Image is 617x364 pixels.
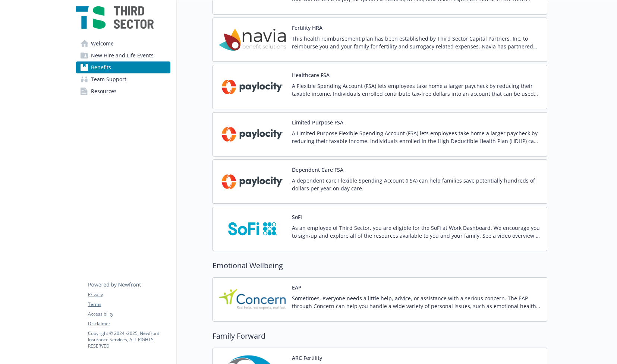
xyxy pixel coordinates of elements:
[292,294,541,310] p: Sometimes, everyone needs a little help, advice, or assistance with a serious concern. The EAP th...
[292,35,541,50] p: This health reimbursement plan has been established by Third Sector Capital Partners, Inc. to rei...
[88,330,170,349] p: Copyright © 2024 - 2025 , Newfront Insurance Services, ALL RIGHTS RESERVED
[91,85,117,97] span: Resources
[91,38,114,50] span: Welcome
[292,213,302,221] button: SoFi
[88,311,170,317] a: Accessibility
[76,73,170,85] a: Team Support
[76,85,170,97] a: Resources
[292,118,343,126] button: Limited Purpose FSA
[76,61,170,73] a: Benefits
[76,50,170,61] a: New Hire and Life Events
[292,177,541,192] p: A dependent care Flexible Spending Account (FSA) can help families save potentially hundreds of d...
[292,71,330,79] button: Healthcare FSA
[88,301,170,308] a: Terms
[292,284,302,291] button: EAP
[292,166,343,174] button: Dependent Care FSA
[91,50,154,61] span: New Hire and Life Events
[219,71,286,103] img: Paylocity carrier logo
[88,291,170,298] a: Privacy
[91,61,111,73] span: Benefits
[219,166,286,197] img: Paylocity carrier logo
[219,118,286,150] img: Paylocity carrier logo
[219,284,286,315] img: CONCERN Employee Assistance carrier logo
[219,213,286,245] img: SoFi carrier logo
[88,320,170,327] a: Disclaimer
[213,260,547,271] h2: Emotional Wellbeing
[292,224,541,240] p: As an employee of Third Sector, you are eligible for the SoFi at Work Dashboard. We encourage you...
[292,129,541,145] p: A Limited Purpose Flexible Spending Account (FSA) lets employees take home a larger paycheck by r...
[292,82,541,98] p: A Flexible Spending Account (FSA) lets employees take home a larger paycheck by reducing their ta...
[219,24,286,56] img: Navia Benefit Solutions carrier logo
[292,354,322,362] button: ARC Fertility
[213,330,547,342] h2: Family Forward
[76,38,170,50] a: Welcome
[292,24,322,32] button: Fertility HRA
[91,73,126,85] span: Team Support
